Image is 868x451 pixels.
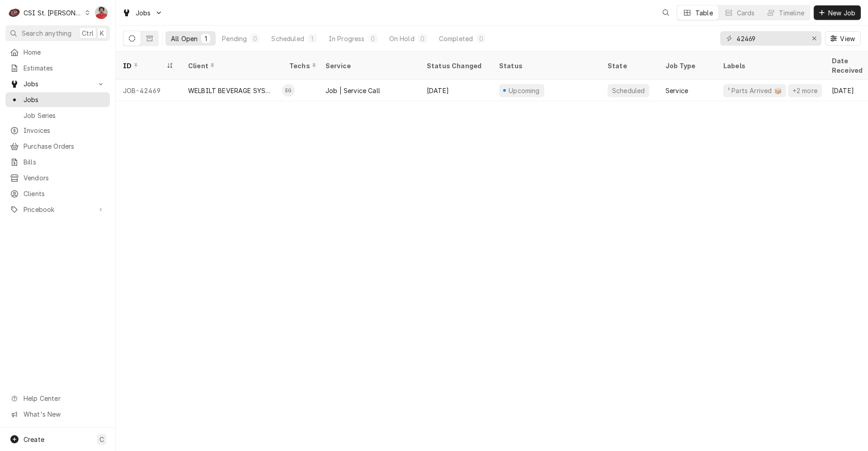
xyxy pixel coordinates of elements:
[5,108,110,123] a: Job Series
[24,79,92,89] span: Jobs
[8,6,21,19] div: C
[24,47,105,57] span: Home
[325,61,410,70] div: Service
[24,95,105,104] span: Jobs
[665,86,688,95] div: Service
[5,391,110,406] a: Go to Help Center
[5,45,110,60] a: Home
[5,123,110,138] a: Invoices
[5,76,110,91] a: Go to Jobs
[478,34,484,43] div: 0
[427,61,485,70] div: Status Changed
[8,6,21,19] div: CSI St. Louis's Avatar
[5,407,110,422] a: Go to What's New
[611,86,646,95] div: Scheduled
[171,34,198,43] div: All Open
[695,8,713,18] div: Table
[508,86,541,95] div: Upcoming
[116,80,181,101] div: JOB-42469
[389,34,415,43] div: On Hold
[82,28,94,38] span: Ctrl
[282,84,295,97] div: Eric Guard's Avatar
[5,25,110,41] button: Search anythingCtrlK
[329,34,365,43] div: In Progress
[736,31,804,46] input: Keyword search
[325,86,380,95] div: Job | Service Call
[665,61,709,70] div: Job Type
[5,61,110,75] a: Estimates
[24,409,104,419] span: What's New
[282,84,295,97] div: EG
[659,5,673,20] button: Open search
[188,61,273,70] div: Client
[826,8,857,18] span: New Job
[792,86,818,95] div: +2 more
[203,34,208,43] div: 1
[420,34,425,43] div: 0
[723,61,817,70] div: Labels
[188,86,275,95] div: WELBILT BEVERAGE SYSTEMS
[24,189,105,198] span: Clients
[136,8,151,18] span: Jobs
[807,31,821,46] button: Erase input
[499,61,591,70] div: Status
[99,435,104,444] span: C
[5,202,110,217] a: Go to Pricebook
[24,157,105,167] span: Bills
[779,8,804,18] div: Timeline
[5,186,110,201] a: Clients
[22,28,71,38] span: Search anything
[838,34,857,43] span: View
[5,155,110,169] a: Bills
[271,34,304,43] div: Scheduled
[5,92,110,107] a: Jobs
[118,5,166,20] a: Go to Jobs
[123,61,165,70] div: ID
[737,8,755,18] div: Cards
[100,28,104,38] span: K
[24,8,82,18] div: CSI St. [PERSON_NAME]
[24,436,44,443] span: Create
[24,394,104,403] span: Help Center
[289,61,317,70] div: Techs
[814,5,861,20] button: New Job
[420,80,492,101] div: [DATE]
[24,63,105,73] span: Estimates
[24,111,105,120] span: Job Series
[5,139,110,154] a: Purchase Orders
[727,86,783,95] div: ¹ Parts Arrived 📦
[439,34,473,43] div: Completed
[24,126,105,135] span: Invoices
[608,61,651,70] div: State
[24,205,92,214] span: Pricebook
[95,6,108,19] div: NF
[95,6,108,19] div: Nicholas Faubert's Avatar
[370,34,376,43] div: 0
[5,170,110,185] a: Vendors
[825,31,861,46] button: View
[310,34,315,43] div: 1
[24,173,105,183] span: Vendors
[252,34,258,43] div: 0
[222,34,247,43] div: Pending
[24,141,105,151] span: Purchase Orders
